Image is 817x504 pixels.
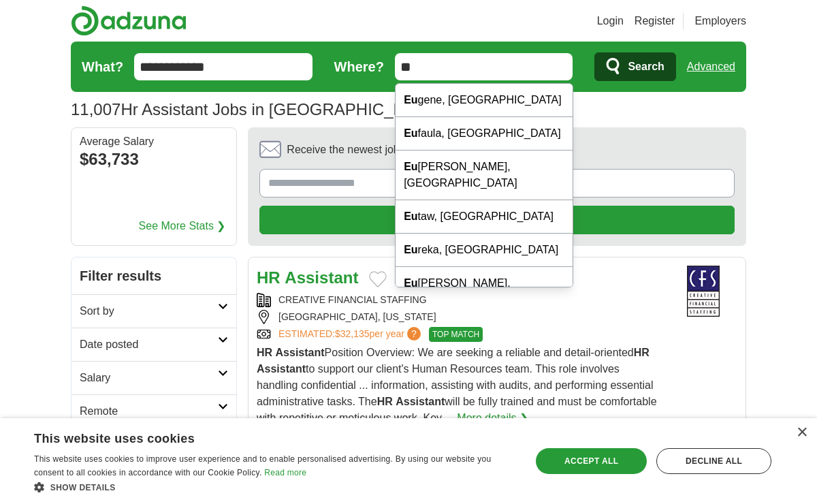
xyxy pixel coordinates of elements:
[276,347,325,358] strong: Assistant
[334,57,384,77] label: Where?
[71,361,236,394] a: Salary
[71,97,121,122] span: 11,007
[404,210,417,222] strong: Eu
[257,268,281,287] strong: HR
[80,147,228,172] div: $63,733
[457,410,528,426] a: More details ❯
[80,336,218,353] h2: Date posted
[82,57,123,77] label: What?
[264,468,306,477] a: Read more, opens a new window
[335,328,370,339] span: $32,135
[404,94,417,106] strong: Eu
[404,161,417,172] strong: Eu
[669,266,737,317] img: Creative Financial Staffing logo
[71,294,236,328] a: Sort by
[80,136,228,147] div: Average Salary
[257,268,358,287] a: HR Assistant
[396,84,573,117] div: gene, [GEOGRAPHIC_DATA]
[404,277,417,289] strong: Eu
[34,454,491,477] span: This website uses cookies to improve user experience and to enable personalised advertising. By u...
[80,403,218,420] h2: Remote
[628,53,664,80] span: Search
[634,347,650,358] strong: HR
[285,268,358,287] strong: Assistant
[139,218,226,234] a: See More Stats ❯
[687,53,735,80] a: Advanced
[396,200,573,234] div: taw, [GEOGRAPHIC_DATA]
[80,370,218,386] h2: Salary
[71,5,187,36] img: Adzuna logo
[71,257,236,294] h2: Filter results
[694,13,746,29] a: Employers
[396,396,445,407] strong: Assistant
[404,127,417,139] strong: Eu
[287,142,519,158] span: Receive the newest jobs for this search :
[429,327,483,342] span: TOP MATCH
[71,394,236,428] a: Remote
[71,100,439,119] h1: Hr Assistant Jobs in [GEOGRAPHIC_DATA]
[257,347,657,424] span: Position Overview: We are seeking a reliable and detail-oriented to support our client's Human Re...
[34,480,517,494] div: Show details
[369,271,387,287] button: Add to favorite jobs
[257,347,272,358] strong: HR
[50,483,116,492] span: Show details
[404,244,417,255] strong: Eu
[594,52,675,81] button: Search
[597,13,624,29] a: Login
[797,428,807,438] div: Close
[278,294,427,305] a: CREATIVE FINANCIAL STAFFING
[257,310,658,324] div: [GEOGRAPHIC_DATA], [US_STATE]
[407,327,421,341] span: ?
[34,426,483,447] div: This website uses cookies
[536,448,647,474] div: Accept all
[396,117,573,151] div: faula, [GEOGRAPHIC_DATA]
[257,363,306,375] strong: Assistant
[71,328,236,361] a: Date posted
[278,327,423,342] a: ESTIMATED:$32,135per year?
[377,396,393,407] strong: HR
[656,448,771,474] div: Decline all
[396,267,573,317] div: [PERSON_NAME], [GEOGRAPHIC_DATA]
[259,206,735,234] button: Create alert
[635,13,675,29] a: Register
[80,303,218,319] h2: Sort by
[396,151,573,200] div: [PERSON_NAME], [GEOGRAPHIC_DATA]
[396,234,573,267] div: reka, [GEOGRAPHIC_DATA]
